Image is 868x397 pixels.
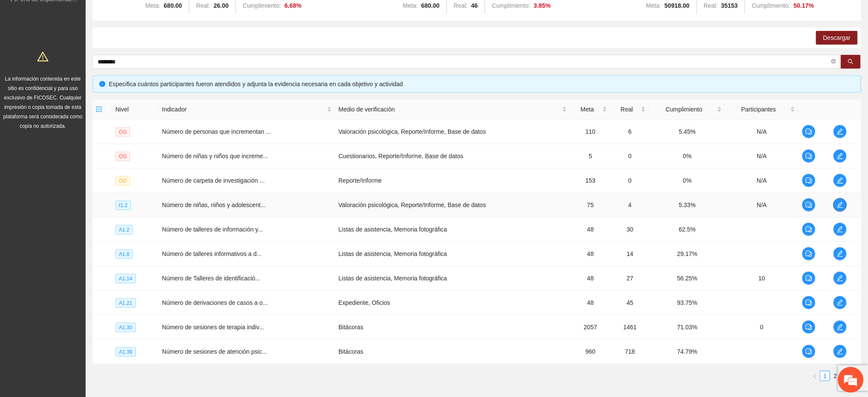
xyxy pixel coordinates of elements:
[421,2,440,9] strong: 680.00
[833,174,847,187] button: edit
[162,324,264,331] span: Número de sesiones de terapia indiv...
[823,33,851,42] span: Descargar
[649,144,725,168] td: 0%
[649,120,725,144] td: 5.45%
[665,2,689,9] strong: 50918.00
[848,59,854,66] span: search
[335,315,570,340] td: Bitácoras
[834,202,847,208] span: edit
[403,2,418,9] span: Meta:
[833,271,847,285] button: edit
[725,144,799,168] td: N/A
[802,271,816,285] button: comment
[335,120,570,144] td: Valoración psicológica, Reporte/Informe, Base de datos
[162,348,267,355] span: Número de sesiones de atención psic...
[335,144,570,168] td: Cuestionarios, Reporte/Informe, Base de datos
[471,2,478,9] strong: 46
[570,168,611,193] td: 153
[649,340,725,364] td: 74.79%
[820,371,830,381] a: 1
[816,31,858,45] button: Descargar
[570,340,611,364] td: 960
[611,340,649,364] td: 718
[214,2,229,9] strong: 26.00
[831,59,836,64] span: close-circle
[96,106,102,112] span: check-square
[820,371,830,381] li: 1
[833,296,847,310] button: edit
[649,217,725,242] td: 62.5%
[116,250,133,259] span: A1.8
[831,58,836,66] span: close-circle
[649,291,725,315] td: 93.75%
[37,51,48,62] span: warning
[196,2,210,9] span: Real:
[611,168,649,193] td: 0
[335,193,570,217] td: Valoración psicológica, Reporte/Informe, Base de datos
[834,177,847,184] span: edit
[335,340,570,364] td: Bitácoras
[802,247,816,261] button: comment
[704,2,718,9] span: Real:
[162,105,325,114] span: Indicador
[140,4,161,25] div: Minimizar ventana de chat en vivo
[834,128,847,135] span: edit
[834,153,847,159] span: edit
[162,202,265,208] span: Número de niñas, niños y adolescent...
[794,2,814,9] strong: 50.17 %
[725,266,799,291] td: 10
[164,2,182,9] strong: 680.00
[116,347,136,357] span: A1.39
[50,114,118,201] span: Estamos en línea.
[802,320,816,334] button: comment
[116,201,131,210] span: I1.2
[725,168,799,193] td: N/A
[833,247,847,261] button: edit
[570,266,611,291] td: 48
[649,193,725,217] td: 5.33%
[611,193,649,217] td: 4
[162,226,263,233] span: Número de talleres de información y...
[116,152,131,161] span: OG
[834,250,847,257] span: edit
[831,371,840,381] a: 2
[116,176,130,186] span: OD
[570,217,611,242] td: 48
[833,198,847,212] button: edit
[335,99,570,120] th: Medio de verificación
[834,226,847,233] span: edit
[802,174,816,187] button: comment
[454,2,468,9] span: Real:
[611,291,649,315] td: 45
[802,149,816,163] button: comment
[570,99,611,120] th: Meta
[570,291,611,315] td: 48
[725,99,799,120] th: Participantes
[570,144,611,168] td: 5
[802,198,816,212] button: comment
[243,2,281,9] span: Cumplimiento:
[145,2,160,9] span: Meta:
[725,193,799,217] td: N/A
[3,76,83,129] span: La información contenida en este sitio es confidencial y para uso exclusivo de FICOSEC. Cualquier...
[834,324,847,331] span: edit
[4,234,163,264] textarea: Escriba su mensaje y pulse “Intro”
[802,125,816,138] button: comment
[833,345,847,358] button: edit
[834,275,847,282] span: edit
[116,225,133,235] span: A1.2
[802,345,816,358] button: comment
[335,242,570,266] td: Listas de asistencia, Memoria fotográfica
[649,242,725,266] td: 29.17%
[649,315,725,340] td: 71.03%
[802,296,816,310] button: comment
[611,144,649,168] td: 0
[611,242,649,266] td: 14
[729,105,789,114] span: Participantes
[116,323,136,332] span: A1.30
[162,128,271,135] span: Número de personas que incrementan ...
[339,105,561,114] span: Medio de verificación
[611,217,649,242] td: 30
[611,99,649,120] th: Real
[570,193,611,217] td: 75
